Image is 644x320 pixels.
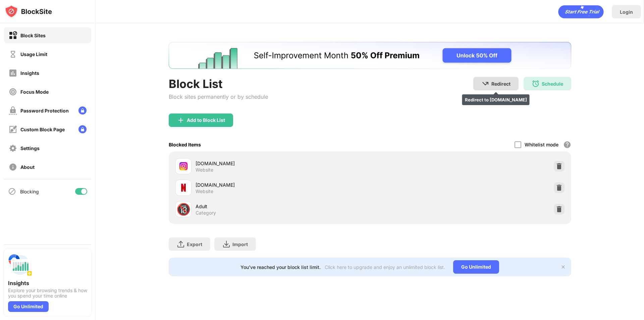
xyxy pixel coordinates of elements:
div: Schedule [542,81,563,87]
div: Category [196,210,216,216]
div: [DOMAIN_NAME] [196,160,370,167]
div: 🔞 [176,202,191,216]
img: favicons [179,162,187,170]
div: Block Sites [20,33,46,38]
div: Website [196,167,213,173]
img: time-usage-off.svg [9,50,17,58]
img: settings-off.svg [9,144,17,152]
div: Insights [8,280,87,286]
img: password-protection-off.svg [9,106,17,115]
img: favicons [179,184,187,192]
div: Redirect [491,81,511,87]
div: Password Protection [20,108,69,113]
div: Click here to upgrade and enjoy an unlimited block list. [325,264,445,270]
div: Blocked Items [169,142,201,147]
div: Block sites permanently or by schedule [169,93,268,100]
img: customize-block-page-off.svg [9,125,17,134]
div: Website [196,188,213,194]
div: Explore your browsing trends & how you spend your time online [8,288,87,299]
img: x-button.svg [560,264,566,270]
div: Whitelist mode [525,142,558,147]
div: Export [187,241,202,247]
div: Custom Block Page [20,127,65,132]
img: focus-off.svg [9,88,17,96]
img: lock-menu.svg [78,125,87,133]
div: Insights [20,70,39,76]
div: About [20,164,35,170]
div: Adult [196,203,370,210]
div: animation [558,5,604,18]
div: Go Unlimited [453,260,499,274]
div: Add to Block List [187,118,225,123]
img: about-off.svg [9,163,17,171]
div: Block List [169,77,268,91]
div: Usage Limit [20,51,47,57]
img: blocking-icon.svg [8,187,16,195]
div: Login [620,9,633,15]
div: Blocking [20,189,39,194]
img: insights-off.svg [9,69,17,77]
div: Settings [20,145,40,151]
img: block-on.svg [9,31,17,40]
div: You’ve reached your block list limit. [240,264,321,270]
img: push-insights.svg [8,253,32,277]
img: lock-menu.svg [78,106,87,115]
img: logo-blocksite.svg [5,5,52,18]
div: Focus Mode [20,89,49,95]
div: [DOMAIN_NAME] [196,181,370,188]
div: Redirect to [DOMAIN_NAME] [462,94,530,105]
iframe: Banner [169,42,571,69]
div: Import [232,241,248,247]
div: Go Unlimited [8,301,49,312]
